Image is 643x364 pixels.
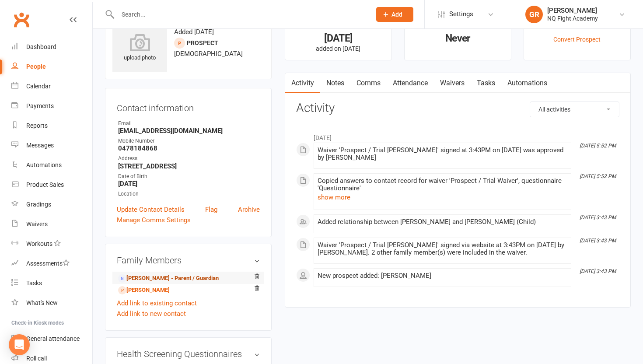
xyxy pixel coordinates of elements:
[115,8,365,21] input: Search...
[26,299,58,306] div: What's New
[118,172,260,181] div: Date of Birth
[117,255,260,265] h3: Family Members
[11,234,92,254] a: Workouts
[117,215,191,225] a: Manage Comms Settings
[118,162,260,170] strong: [STREET_ADDRESS]
[471,73,501,93] a: Tasks
[118,137,260,145] div: Mobile Number
[26,240,52,247] div: Workouts
[293,34,384,43] div: [DATE]
[11,254,92,273] a: Assessments
[11,293,92,313] a: What's New
[318,177,567,192] div: Copied answers to contact record for waiver 'Prospect / Trial Waiver', questionnaire 'Questionnaire'
[11,329,92,349] a: General attendance kiosk mode
[11,214,92,234] a: Waivers
[187,39,218,46] snap: prospect
[580,268,616,274] i: [DATE] 3:43 PM
[26,201,51,208] div: Gradings
[26,335,80,342] div: General attendance
[11,136,92,155] a: Messages
[26,355,47,362] div: Roll call
[320,73,350,93] a: Notes
[26,220,48,227] div: Waivers
[449,4,473,24] span: Settings
[580,238,616,244] i: [DATE] 3:43 PM
[296,101,619,115] h3: Activity
[10,9,32,31] a: Clubworx
[26,83,51,90] div: Calendar
[26,122,48,129] div: Reports
[117,204,185,215] a: Update Contact Details
[174,50,243,58] span: [DEMOGRAPHIC_DATA]
[26,142,54,149] div: Messages
[376,7,413,22] button: Add
[11,195,92,214] a: Gradings
[118,286,170,295] a: [PERSON_NAME]
[26,161,62,168] div: Automations
[26,280,42,287] div: Tasks
[238,204,260,215] a: Archive
[387,73,434,93] a: Attendance
[11,116,92,136] a: Reports
[26,43,56,50] div: Dashboard
[501,73,553,93] a: Automations
[117,100,260,113] h3: Contact information
[350,73,387,93] a: Comms
[547,14,598,22] div: NQ Fight Academy
[9,334,30,355] div: Open Intercom Messenger
[11,155,92,175] a: Automations
[26,260,70,267] div: Assessments
[412,34,503,43] div: Never
[174,28,214,36] time: Added [DATE]
[553,36,601,43] a: Convert Prospect
[11,77,92,96] a: Calendar
[318,147,567,161] div: Waiver 'Prospect / Trial [PERSON_NAME]' signed at 3:43PM on [DATE] was approved by [PERSON_NAME]
[547,7,598,14] div: [PERSON_NAME]
[11,37,92,57] a: Dashboard
[318,192,350,203] button: show more
[11,57,92,77] a: People
[118,127,260,135] strong: [EMAIL_ADDRESS][DOMAIN_NAME]
[26,181,64,188] div: Product Sales
[112,34,167,63] div: upload photo
[391,11,402,18] span: Add
[117,298,197,308] a: Add link to existing contact
[117,349,260,359] h3: Health Screening Questionnaires
[525,6,543,23] div: GR
[11,96,92,116] a: Payments
[117,308,186,319] a: Add link to new contact
[205,204,217,215] a: Flag
[118,144,260,152] strong: 0478184868
[434,73,471,93] a: Waivers
[580,143,616,149] i: [DATE] 5:52 PM
[118,119,260,128] div: Email
[118,180,260,188] strong: [DATE]
[318,272,567,280] div: New prospect added: [PERSON_NAME]
[318,218,567,226] div: Added relationship between [PERSON_NAME] and [PERSON_NAME] (Child)
[118,190,260,198] div: Location
[11,175,92,195] a: Product Sales
[293,45,384,52] p: added on [DATE]
[26,102,54,109] div: Payments
[580,173,616,179] i: [DATE] 5:52 PM
[11,273,92,293] a: Tasks
[118,154,260,163] div: Address
[118,274,219,283] a: [PERSON_NAME] - Parent / Guardian
[285,73,320,93] a: Activity
[580,214,616,220] i: [DATE] 3:43 PM
[296,129,619,143] li: [DATE]
[318,241,567,256] div: Waiver 'Prospect / Trial [PERSON_NAME]' signed via website at 3:43PM on [DATE] by [PERSON_NAME]. ...
[26,63,46,70] div: People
